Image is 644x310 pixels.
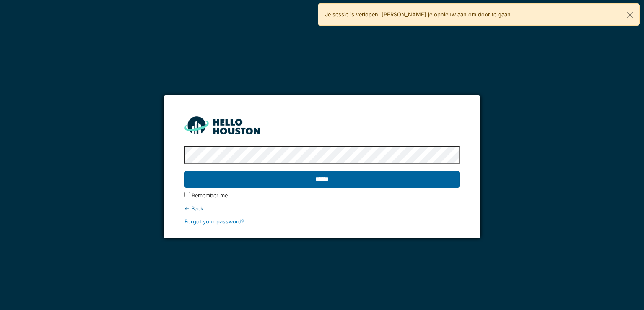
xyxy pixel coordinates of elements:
label: Remember me [192,192,228,200]
div: Je sessie is verlopen. [PERSON_NAME] je opnieuw aan om door te gaan. [318,3,640,26]
button: Close [621,4,639,26]
a: Forgot your password? [184,218,244,225]
img: HH_line-BYnF2_Hg.png [184,116,260,134]
div: ← Back [184,205,459,213]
